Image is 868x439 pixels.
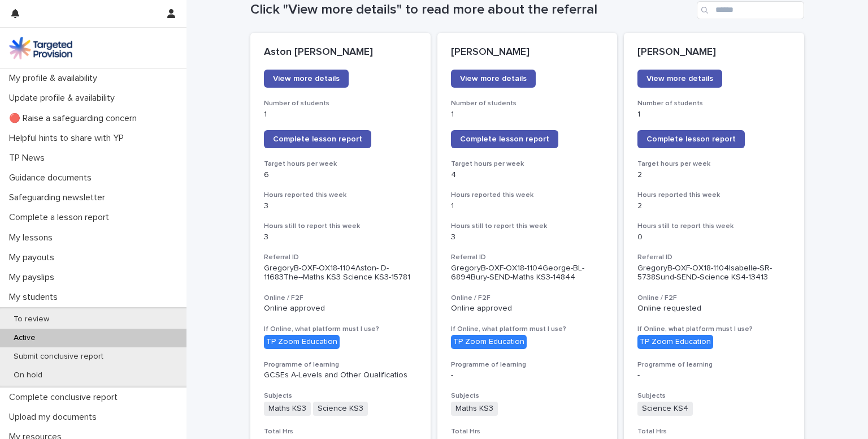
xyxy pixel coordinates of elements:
[451,99,604,108] h3: Number of students
[264,264,417,283] p: GregoryB-OXF-OX18-1104Aston- D-11683The--Maths KS3 Science KS3-15781
[5,173,101,183] p: Guidance documents
[264,70,349,88] a: View more details
[5,272,63,283] p: My payslips
[264,371,417,380] p: GCSEs A-Levels and Other Qualificatios
[451,201,604,211] p: 1
[637,294,791,303] h3: Online / F2F
[264,335,340,349] div: TP Zoom Education
[646,75,713,83] span: View more details
[5,392,127,403] p: Complete conclusive report
[5,333,45,343] p: Active
[264,201,417,211] p: 3
[5,371,51,380] p: On hold
[637,201,791,211] p: 2
[451,360,604,369] h3: Programme of learning
[451,294,604,303] h3: Online / F2F
[5,113,146,124] p: 🔴 Raise a safeguarding concern
[637,402,693,416] span: Science KS4
[646,135,736,143] span: Complete lesson report
[5,93,124,104] p: Update profile & availability
[5,212,118,223] p: Complete a lesson report
[264,360,417,369] h3: Programme of learning
[637,222,791,231] h3: Hours still to report this week
[451,264,604,283] p: GregoryB-OXF-OX18-1104George-BL-6894Bury-SEND-Maths KS3-14844
[637,233,791,242] p: 0
[264,304,417,313] p: Online approved
[451,46,604,59] p: [PERSON_NAME]
[637,427,791,436] h3: Total Hrs
[264,46,417,59] p: Aston [PERSON_NAME]
[451,170,604,180] p: 4
[637,110,791,119] p: 1
[637,191,791,200] h3: Hours reported this week
[273,75,340,83] span: View more details
[637,264,791,283] p: GregoryB-OXF-OX18-1104Isabelle-SR-5738Sund-SEND-Science KS4-13413
[5,315,58,324] p: To review
[697,1,804,19] input: Search
[451,222,604,231] h3: Hours still to report this week
[637,70,722,88] a: View more details
[451,371,604,380] p: -
[451,110,604,119] p: 1
[9,37,72,59] img: M5nRWzHhSzIhMunXDL62
[5,192,114,203] p: Safeguarding newsletter
[451,160,604,169] h3: Target hours per week
[264,160,417,169] h3: Target hours per week
[5,352,112,361] p: Submit conclusive report
[451,191,604,200] h3: Hours reported this week
[250,2,692,18] h1: Click "View more details" to read more about the referral
[5,73,106,84] p: My profile & availability
[451,427,604,436] h3: Total Hrs
[273,135,362,143] span: Complete lesson report
[264,222,417,231] h3: Hours still to report this week
[5,133,133,144] p: Helpful hints to share with YP
[451,391,604,401] h3: Subjects
[264,99,417,108] h3: Number of students
[264,130,371,148] a: Complete lesson report
[264,391,417,401] h3: Subjects
[637,325,791,334] h3: If Online, what platform must I use?
[264,427,417,436] h3: Total Hrs
[451,253,604,262] h3: Referral ID
[5,412,106,423] p: Upload my documents
[637,46,791,59] p: [PERSON_NAME]
[451,325,604,334] h3: If Online, what platform must I use?
[451,70,536,88] a: View more details
[637,160,791,169] h3: Target hours per week
[451,130,558,148] a: Complete lesson report
[460,75,527,83] span: View more details
[5,252,63,263] p: My payouts
[264,402,311,416] span: Maths KS3
[264,170,417,180] p: 6
[264,191,417,200] h3: Hours reported this week
[5,292,67,303] p: My students
[5,233,62,243] p: My lessons
[264,325,417,334] h3: If Online, what platform must I use?
[5,153,54,163] p: TP News
[637,130,745,148] a: Complete lesson report
[460,135,549,143] span: Complete lesson report
[637,371,791,380] p: -
[637,360,791,369] h3: Programme of learning
[637,170,791,180] p: 2
[313,402,368,416] span: Science KS3
[637,99,791,108] h3: Number of students
[637,391,791,401] h3: Subjects
[264,253,417,262] h3: Referral ID
[637,335,713,349] div: TP Zoom Education
[264,294,417,303] h3: Online / F2F
[637,304,791,313] p: Online requested
[451,402,498,416] span: Maths KS3
[451,233,604,242] p: 3
[264,110,417,119] p: 1
[451,304,604,313] p: Online approved
[451,335,527,349] div: TP Zoom Education
[637,253,791,262] h3: Referral ID
[264,233,417,242] p: 3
